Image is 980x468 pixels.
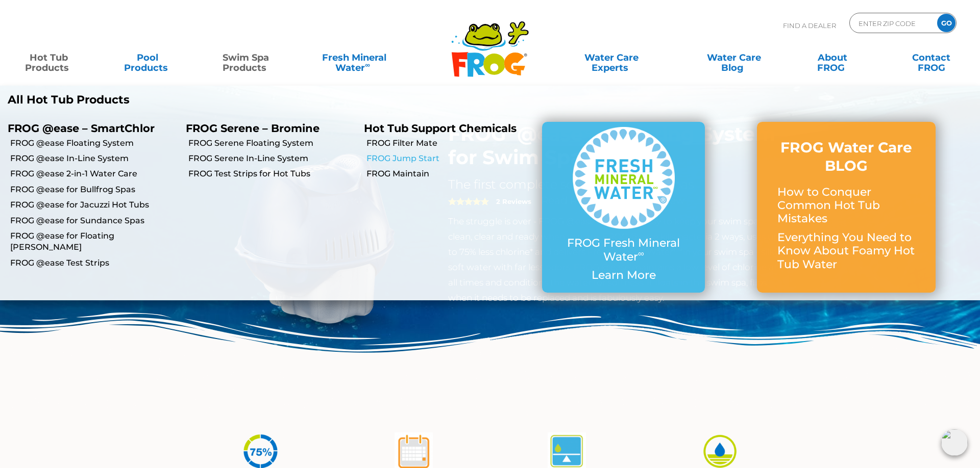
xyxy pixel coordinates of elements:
[10,230,178,253] a: FROG @ease for Floating [PERSON_NAME]
[366,138,534,149] a: FROG Filter Mate
[188,138,356,149] a: FROG Serene Floating System
[549,47,673,68] a: Water CareExperts
[10,47,87,68] a: Hot TubProducts
[306,47,402,68] a: Fresh MineralWater∞
[777,138,915,175] h3: FROG Water Care BLOG
[794,47,871,68] a: AboutFROG
[562,127,684,287] a: FROG Fresh Mineral Water∞ Learn More
[365,61,370,69] sup: ∞
[364,122,527,135] p: Hot Tub Support Chemicals
[10,138,178,149] a: FROG @ease Floating System
[186,122,349,135] p: FROG Serene – Bromine
[777,138,915,276] a: FROG Water Care BLOG How to Conquer Common Hot Tub Mistakes Everything You Need to Know About Foa...
[188,153,356,164] a: FROG Serene In-Line System
[8,93,482,107] a: All Hot Tub Products
[10,199,178,211] a: FROG @ease for Jacuzzi Hot Tubs
[188,168,356,179] a: FROG Test Strips for Hot Tubs
[941,429,968,456] img: openIcon
[208,47,284,68] a: Swim SpaProducts
[10,168,178,179] a: FROG @ease 2-in-1 Water Care
[893,47,970,68] a: ContactFROG
[10,153,178,164] a: FROG @ease In-Line System
[937,14,955,32] input: GO
[10,257,178,269] a: FROG @ease Test Strips
[366,168,534,179] a: FROG Maintain
[777,186,915,226] p: How to Conquer Common Hot Tub Mistakes
[109,47,185,68] a: PoolProducts
[10,215,178,226] a: FROG @ease for Sundance Spas
[8,122,170,135] p: FROG @ease – SmartChlor
[638,248,644,258] sup: ∞
[562,237,684,264] p: FROG Fresh Mineral Water
[857,16,926,31] input: Zip Code Form
[696,47,772,68] a: Water CareBlog
[562,269,684,282] p: Learn More
[783,13,836,38] p: Find A Dealer
[777,231,915,271] p: Everything You Need to Know About Foamy Hot Tub Water
[10,184,178,195] a: FROG @ease for Bullfrog Spas
[366,153,534,164] a: FROG Jump Start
